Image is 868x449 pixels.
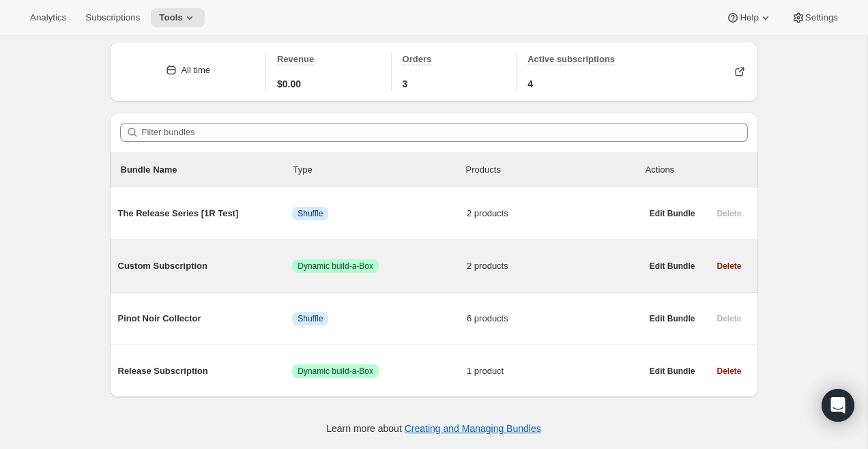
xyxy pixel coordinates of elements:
span: 2 products [467,259,641,273]
div: Open Intercom Messenger [822,389,854,422]
button: Edit Bundle [641,309,704,328]
span: The Release Series [1R Test] [118,207,293,220]
span: Revenue [277,54,314,64]
button: Subscriptions [77,8,148,27]
input: Filter bundles [142,123,748,142]
span: Release Subscription [118,364,293,378]
span: Custom Subscription [118,259,293,273]
div: All time [181,63,210,77]
span: Edit Bundle [650,208,695,219]
span: Help [740,12,758,23]
a: Creating and Managing Bundles [405,423,541,434]
span: 6 products [467,312,641,325]
div: Products [466,163,639,177]
span: 1 product [467,364,641,378]
button: Help [718,8,780,27]
button: Delete [708,362,749,381]
span: Shuffle [298,208,323,219]
button: Settings [783,8,846,27]
button: Edit Bundle [641,204,704,223]
span: Edit Bundle [650,366,695,377]
span: Tools [159,12,183,23]
button: Edit Bundle [641,362,704,381]
span: 2 products [467,207,641,220]
span: Dynamic build-a-Box [298,366,373,377]
span: Delete [717,261,741,272]
span: Pinot Noir Collector [118,312,293,325]
span: Settings [805,12,838,23]
span: 4 [527,77,533,91]
div: Actions [646,163,747,177]
button: Edit Bundle [641,257,704,276]
button: Tools [151,8,205,27]
span: $0.00 [277,77,301,91]
span: Edit Bundle [650,261,695,272]
span: Dynamic build-a-Box [298,261,373,272]
span: Delete [717,366,741,377]
div: Type [293,163,466,177]
p: Learn more about [326,422,540,435]
span: Edit Bundle [650,313,695,324]
span: Analytics [30,12,66,23]
span: Active subscriptions [527,54,615,64]
span: Subscriptions [85,12,140,23]
span: Orders [403,54,432,64]
span: Shuffle [298,313,323,324]
span: 3 [403,77,408,91]
button: Analytics [22,8,74,27]
button: Delete [708,257,749,276]
p: Bundle Name [121,163,293,177]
